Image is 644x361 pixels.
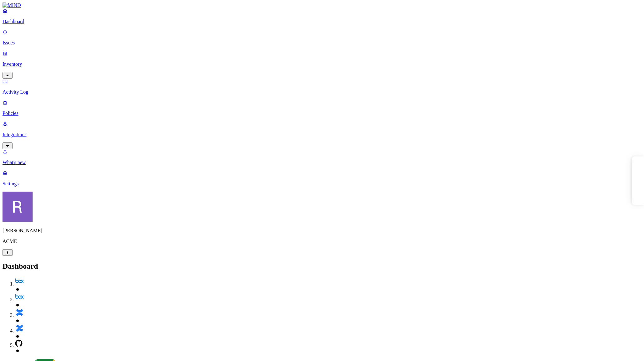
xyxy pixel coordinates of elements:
[3,239,641,244] p: ACME
[15,324,24,333] img: svg%3e
[15,308,24,317] img: svg%3e
[15,292,24,301] img: svg%3e
[3,262,641,271] h2: Dashboard
[3,3,641,8] a: MIND
[3,160,641,165] p: What's new
[3,111,641,116] p: Policies
[3,3,21,8] img: MIND
[3,79,641,95] a: Activity Log
[3,228,641,234] p: [PERSON_NAME]
[3,132,641,137] p: Integrations
[3,170,641,187] a: Settings
[15,277,24,286] img: svg%3e
[3,61,641,67] p: Inventory
[3,100,641,116] a: Policies
[3,121,641,148] a: Integrations
[3,181,641,187] p: Settings
[3,19,641,24] p: Dashboard
[3,192,33,222] img: Rich Thompson
[3,8,641,24] a: Dashboard
[15,339,23,347] img: svg%3e
[3,149,641,165] a: What's new
[3,51,641,78] a: Inventory
[3,89,641,95] p: Activity Log
[3,40,641,46] p: Issues
[3,29,641,46] a: Issues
